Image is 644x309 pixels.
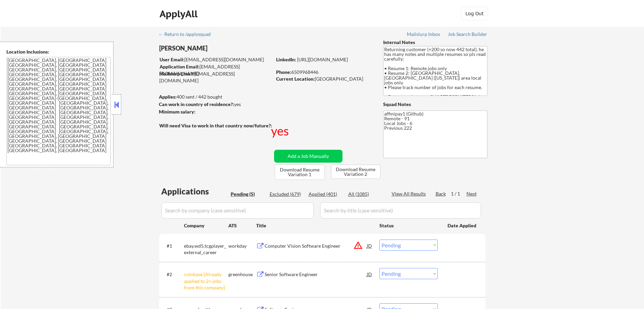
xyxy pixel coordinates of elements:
[159,94,176,100] strong: Applies:
[167,271,179,278] div: #2
[160,57,184,62] strong: User Email:
[159,94,272,100] div: 400 sent / 442 bought
[265,271,367,278] div: Senior Software Engineer
[159,101,270,108] div: yes
[270,191,304,198] div: Excluded (679)
[366,268,373,280] div: JD
[331,165,380,179] button: Download Resume Variation 2
[159,123,272,128] strong: Will need Visa to work in that country now/future?:
[448,32,487,38] a: Job Search Builder
[160,8,200,20] div: ApplyAll
[160,63,272,77] div: [EMAIL_ADDRESS][DOMAIN_NAME]
[159,71,194,77] strong: Mailslurp Email:
[297,57,348,62] a: [URL][DOMAIN_NAME]
[228,271,256,278] div: greenhouse
[159,32,217,37] div: ← Return to /applysquad
[276,69,372,76] div: 6509968446
[448,32,487,37] div: Job Search Builder
[159,70,272,84] div: [EMAIL_ADDRESS][DOMAIN_NAME]
[348,191,382,198] div: All (1085)
[407,32,441,37] div: Mailslurp Inbox
[159,109,195,115] strong: Minimum salary:
[160,64,200,69] strong: Application Email:
[353,241,363,250] button: warning_amber
[228,222,256,229] div: ATS
[265,243,367,249] div: Computer Vision Software Engineer
[167,243,179,249] div: #1
[160,56,272,63] div: [EMAIL_ADDRESS][DOMAIN_NAME]
[161,202,314,219] input: Search by company (case sensitive)
[436,190,446,197] div: Back
[184,243,228,256] div: ebay.wd5.tcgplayer_external_career
[256,222,373,229] div: Title
[383,101,487,108] div: Squad Notes
[448,222,477,229] div: Date Applied
[276,76,372,82] div: [GEOGRAPHIC_DATA]
[159,32,217,38] a: ← Return to /applysquad
[159,44,298,53] div: [PERSON_NAME]
[320,202,481,219] input: Search by title (case sensitive)
[276,57,296,62] strong: LinkedIn:
[184,271,228,291] div: coinbase [Already applied to 2+ jobs from this company]
[231,191,265,198] div: Pending (5)
[276,69,291,75] strong: Phone:
[271,122,290,139] div: yes
[228,243,256,249] div: workday
[392,190,428,197] div: View All Results
[309,191,342,198] div: Applied (401)
[366,240,373,252] div: JD
[451,190,466,197] div: 1 / 1
[161,187,228,195] div: Applications
[6,48,111,55] div: Location Inclusions:
[274,150,342,163] button: Add a Job Manually
[466,190,477,197] div: Next
[461,7,488,20] button: Log Out
[184,222,228,229] div: Company
[276,76,315,82] strong: Current Location:
[159,101,234,107] strong: Can work in country of residence?:
[275,165,325,180] button: Download Resume Variation 1
[383,39,487,46] div: Internal Notes
[407,32,441,38] a: Mailslurp Inbox
[379,219,438,231] div: Status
